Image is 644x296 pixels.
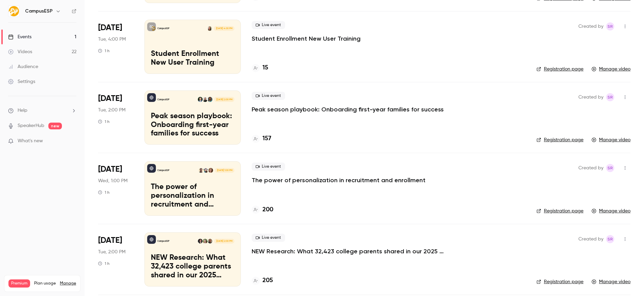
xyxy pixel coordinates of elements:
[214,97,234,102] span: [DATE] 2:00 PM
[8,107,76,114] li: help-dropdown-opener
[157,239,169,243] p: CampusESP
[98,48,110,54] div: 1 h
[252,163,285,171] span: Live event
[98,93,122,104] span: [DATE]
[592,66,630,72] a: Manage video
[8,279,30,288] span: Premium
[262,134,271,143] h4: 157
[208,97,212,102] img: Ty Hollowell
[203,97,207,102] img: Alex Hersperger
[606,93,614,101] span: Stephanie Robinson
[606,164,614,172] span: Stephanie Robinson
[18,138,43,145] span: What's new
[578,164,603,172] span: Created by
[262,205,273,214] h4: 200
[98,90,134,145] div: Jun 3 Tue, 2:00 PM (America/New York)
[252,205,273,214] a: 200
[8,6,19,17] img: CampusESP
[8,48,32,55] div: Videos
[199,168,203,173] img: Dallin Palmer
[98,261,110,266] div: 1 h
[214,239,234,244] span: [DATE] 2:00 PM
[252,176,425,184] a: The power of personalization in recruitment and enrollment
[98,20,134,74] div: Jun 10 Tue, 4:00 PM (America/New York)
[536,136,583,143] a: Registration page
[18,107,27,114] span: Help
[203,168,208,173] img: Melissa Greiner
[68,138,76,144] iframe: Noticeable Trigger
[592,278,630,285] a: Manage video
[25,8,53,15] h6: CampusESP
[578,22,603,30] span: Created by
[262,276,273,285] h4: 205
[151,50,234,67] p: Student Enrollment New User Training
[207,26,212,31] img: Mairin Matthews
[252,35,361,43] a: Student Enrollment New User Training
[8,63,38,70] div: Audience
[536,208,583,214] a: Registration page
[592,136,630,143] a: Manage video
[157,169,169,172] p: CampusESP
[144,20,241,74] a: Student Enrollment New User TrainingCampusESPMairin Matthews[DATE] 4:00 PMStudent Enrollment New ...
[607,93,613,101] span: SR
[60,281,76,286] a: Manage
[98,119,110,124] div: 1 h
[144,232,241,287] a: NEW Research: What 32,423 college parents shared in our 2025 family surveyCampusESPJoe BenyishBro...
[198,239,203,244] img: Javier Flores
[536,66,583,72] a: Registration page
[252,134,271,143] a: 157
[18,122,44,129] a: SpeakerHub
[252,247,455,255] a: NEW Research: What 32,423 college parents shared in our 2025 family survey
[252,234,285,242] span: Live event
[98,177,128,184] span: Wed, 1:00 PM
[214,26,234,31] span: [DATE] 4:00 PM
[252,105,444,113] a: Peak season playbook: Onboarding first-year families for success
[215,168,234,173] span: [DATE] 1:00 PM
[34,281,56,286] span: Plan usage
[98,190,110,195] div: 1 h
[98,22,122,33] span: [DATE]
[578,235,603,243] span: Created by
[606,235,614,243] span: Stephanie Robinson
[144,90,241,145] a: Peak season playbook: Onboarding first-year families for successCampusESPTy HollowellAlex Hersper...
[203,239,207,244] img: Brooke Sterneck
[607,235,613,243] span: SR
[198,97,203,102] img: Albert Perera
[144,161,241,215] a: The power of personalization in recruitment and enrollmentCampusESPStephanie GeyerMelissa Greiner...
[98,107,125,113] span: Tue, 2:00 PM
[606,22,614,30] span: Stephanie Robinson
[98,161,134,215] div: May 14 Wed, 1:00 PM (America/New York)
[98,164,122,175] span: [DATE]
[208,239,212,244] img: Joe Benyish
[98,235,122,246] span: [DATE]
[8,78,35,85] div: Settings
[208,168,213,173] img: Stephanie Geyer
[151,112,234,138] p: Peak season playbook: Onboarding first-year families for success
[536,278,583,285] a: Registration page
[157,27,169,30] p: CampusESP
[157,98,169,101] p: CampusESP
[151,254,234,280] p: NEW Research: What 32,423 college parents shared in our 2025 family survey
[98,36,126,43] span: Tue, 4:00 PM
[151,183,234,209] p: The power of personalization in recruitment and enrollment
[607,22,613,30] span: SR
[98,232,134,287] div: May 13 Tue, 2:00 PM (America/New York)
[8,34,31,40] div: Events
[252,92,285,100] span: Live event
[592,208,630,214] a: Manage video
[578,93,603,101] span: Created by
[252,21,285,29] span: Live event
[48,123,62,129] span: new
[252,63,268,72] a: 15
[607,164,613,172] span: SR
[252,276,273,285] a: 205
[262,63,268,72] h4: 15
[98,249,125,255] span: Tue, 2:00 PM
